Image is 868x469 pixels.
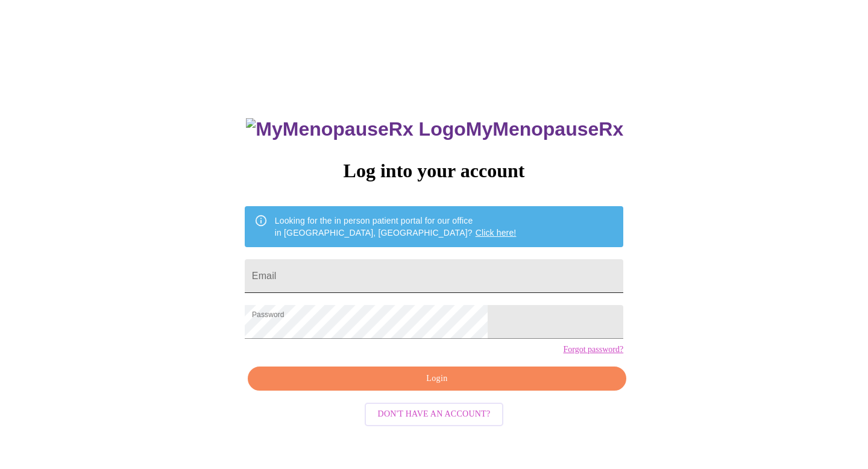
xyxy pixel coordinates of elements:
[378,407,491,422] span: Don't have an account?
[362,408,507,418] a: Don't have an account?
[563,345,623,354] a: Forgot password?
[248,367,626,391] button: Login
[476,228,517,238] a: Click here!
[246,118,465,140] img: MyMenopauseRx Logo
[262,371,612,386] span: Login
[246,118,623,140] h3: MyMenopauseRx
[365,403,504,426] button: Don't have an account?
[275,210,517,244] div: Looking for the in person patient portal for our office in [GEOGRAPHIC_DATA], [GEOGRAPHIC_DATA]?
[245,160,623,182] h3: Log into your account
